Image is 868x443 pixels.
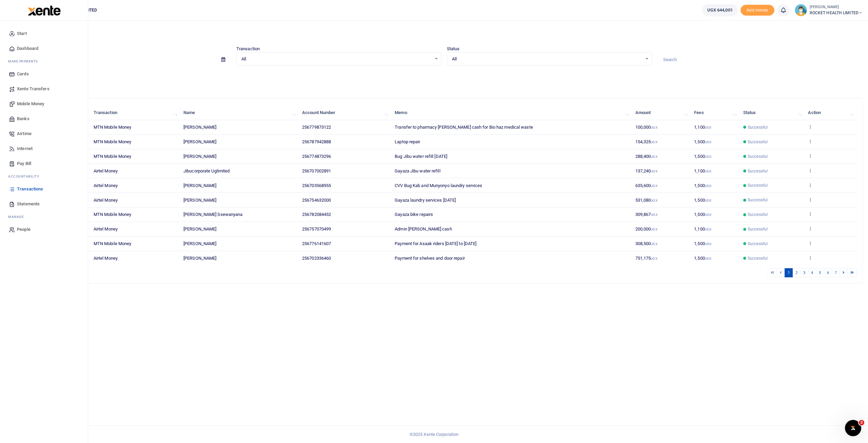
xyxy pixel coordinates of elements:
[795,4,807,16] img: profile-user
[183,198,216,203] span: [PERSON_NAME]
[748,168,768,174] span: Successful
[651,213,657,217] small: UGX
[785,268,793,277] a: 1
[705,227,711,231] small: UGX
[17,186,43,192] span: Transactions
[5,56,82,67] li: M
[702,4,738,16] a: UGX 644,001
[5,171,82,182] li: Ac
[705,140,711,144] small: UGX
[395,212,433,217] span: Gayaza bike repairs
[694,125,711,130] span: 1,100
[832,268,840,277] a: 7
[651,242,657,246] small: UGX
[705,199,711,202] small: UGX
[707,7,733,14] span: UGX 644,001
[651,184,657,188] small: UGX
[651,199,657,202] small: UGX
[5,26,82,41] a: Start
[705,169,711,173] small: UGX
[635,168,657,173] span: 137,240
[395,183,482,188] span: CVV Bug Kab and Munyonyo laundry services
[635,139,657,144] span: 154,325
[183,183,216,188] span: [PERSON_NAME]
[395,226,452,232] span: Admin [PERSON_NAME] cash
[452,56,642,62] span: All
[5,156,82,171] a: Pay Bill
[808,268,816,277] a: 4
[302,125,331,130] span: 256779873122
[5,41,82,56] a: Dashboard
[17,145,33,152] span: Internet
[183,139,216,144] span: [PERSON_NAME]
[302,139,331,144] span: 256787942888
[804,106,857,120] th: Action: activate to sort column ascending
[5,182,82,197] a: Transactions
[94,256,118,261] span: Airtel Money
[183,212,242,217] span: [PERSON_NAME] Ssewanyana
[302,241,331,246] span: 256776141607
[395,168,440,173] span: Gayaza Jibu water refill
[635,183,657,188] span: 635,600
[94,139,132,144] span: MTN Mobile Money
[651,126,657,129] small: UGX
[651,257,657,260] small: UGX
[748,255,768,261] span: Successful
[302,183,331,188] span: 256703568955
[635,125,657,130] span: 100,000
[739,106,805,120] th: Status: activate to sort column ascending
[94,125,132,130] span: MTN Mobile Money
[17,226,31,233] span: People
[694,154,711,159] span: 1,500
[651,169,657,173] small: UGX
[17,45,38,52] span: Dashboard
[183,154,216,159] span: [PERSON_NAME]
[13,174,39,179] span: countability
[26,29,863,37] h4: Transactions
[694,198,711,203] span: 1,500
[859,420,864,425] span: 2
[705,126,711,129] small: UGX
[302,168,331,173] span: 256707002891
[26,54,216,66] input: select period
[651,140,657,144] small: UGX
[748,226,768,232] span: Successful
[28,5,61,16] img: logo-large
[395,198,456,203] span: Gayaza laundry services [DATE]
[5,141,82,156] a: Internet
[635,212,657,217] span: 309,867
[94,168,118,173] span: Airtel Money
[5,81,82,96] a: Xente Transfers
[705,242,711,246] small: UGX
[748,211,768,218] span: Successful
[5,222,82,237] a: People
[183,125,216,130] span: [PERSON_NAME]
[17,86,50,92] span: Xente Transfers
[694,241,711,246] span: 1,500
[694,139,711,144] span: 1,500
[705,184,711,188] small: UGX
[94,154,132,159] span: MTN Mobile Money
[12,59,38,64] span: ake Payments
[302,226,331,232] span: 256757070499
[705,257,711,260] small: UGX
[635,226,657,232] span: 200,000
[694,212,711,217] span: 1,500
[302,212,331,217] span: 256782084452
[17,130,32,137] span: Airtime
[800,268,808,277] a: 3
[694,226,711,232] span: 1,100
[94,226,118,232] span: Airtel Money
[94,241,132,246] span: MTN Mobile Money
[94,183,118,188] span: Airtel Money
[5,211,82,222] li: M
[651,227,657,231] small: UGX
[741,5,774,16] span: Add money
[810,4,863,10] small: [PERSON_NAME]
[816,268,824,277] a: 5
[395,125,533,130] span: Transfer to pharmacy [PERSON_NAME] cash for Bio haz medical waste
[631,106,690,120] th: Amount: activate to sort column ascending
[741,5,774,16] li: Toup your wallet
[748,241,768,247] span: Successful
[795,4,863,16] a: profile-user [PERSON_NAME] ROCKET HEALTH LIMITED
